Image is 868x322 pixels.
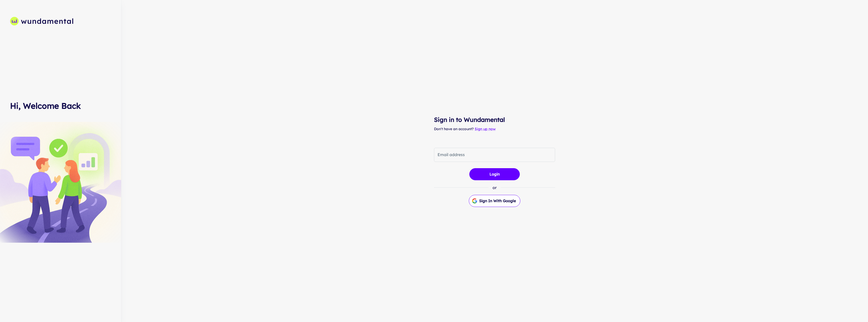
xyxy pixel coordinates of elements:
[475,127,496,131] a: Sign up now
[469,168,520,180] button: Login
[493,185,497,191] p: or
[469,195,520,207] button: Sign in with Google
[434,115,555,124] h4: Sign in to Wundamental
[434,126,555,132] p: Don't have an account?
